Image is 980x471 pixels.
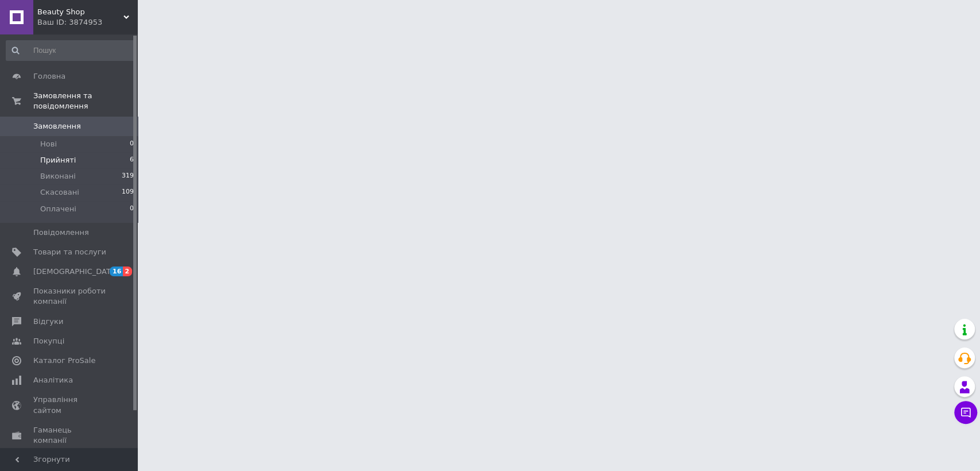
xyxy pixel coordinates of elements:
span: Покупці [33,336,64,346]
span: Гаманець компанії [33,425,106,446]
span: 6 [130,155,134,165]
span: 319 [122,171,134,182]
span: Головна [33,71,65,82]
span: Beauty Shop [37,7,123,17]
input: Пошук [6,40,135,61]
span: Замовлення та повідомлення [33,91,138,111]
span: Замовлення [33,121,81,132]
span: Управління сайтом [33,395,106,415]
span: 0 [130,204,134,214]
span: Нові [40,139,57,149]
span: Каталог ProSale [33,356,95,366]
span: Відгуки [33,316,63,327]
span: Виконані [40,171,76,182]
span: Показники роботи компанії [33,286,106,307]
div: Ваш ID: 3874953 [37,17,138,28]
span: Скасовані [40,187,79,198]
span: 109 [122,187,134,198]
span: Товари та послуги [33,247,106,257]
span: Оплачені [40,204,76,214]
span: Повідомлення [33,227,89,238]
span: Аналітика [33,375,73,385]
span: 2 [123,267,132,276]
span: Прийняті [40,155,76,165]
span: 0 [130,139,134,149]
span: [DEMOGRAPHIC_DATA] [33,267,118,277]
button: Чат з покупцем [954,401,977,424]
span: 16 [110,267,123,276]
